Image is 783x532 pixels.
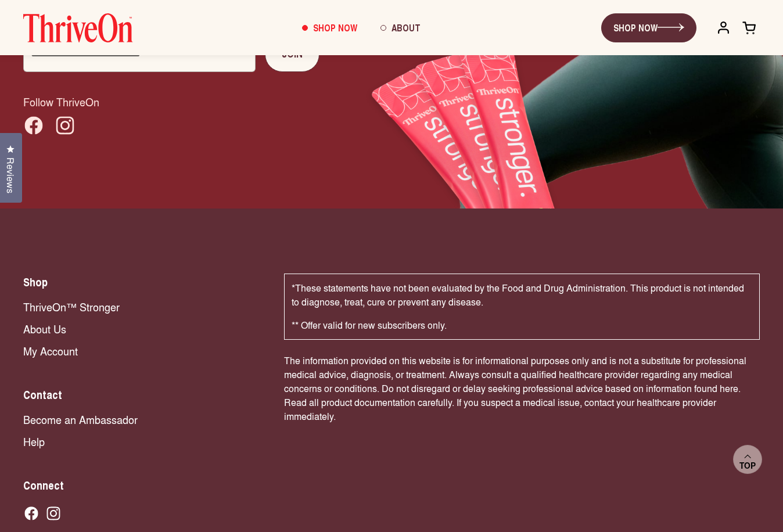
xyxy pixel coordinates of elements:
[23,412,261,427] a: Become an Ambassador
[3,157,18,193] span: Reviews
[23,299,261,314] a: ThriveOn™ Stronger
[23,95,760,109] p: Follow ThriveOn
[313,21,357,34] span: Shop Now
[23,274,261,290] h2: Shop
[292,281,752,309] p: *These statements have not been evaluated by the Food and Drug Administration. This product is no...
[290,12,369,44] a: Shop Now
[23,434,261,449] a: Help
[23,386,261,402] h2: Contact
[23,321,261,336] a: About Us
[739,461,756,471] span: Top
[601,13,696,42] a: SHOP NOW
[284,354,760,423] p: The information provided on this website is for informational purposes only and is not a substitu...
[392,21,421,34] span: About
[23,477,261,493] h2: Connect
[23,343,261,358] a: My Account
[369,12,432,44] a: About
[292,318,752,332] p: ** Offer valid for new subscribers only.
